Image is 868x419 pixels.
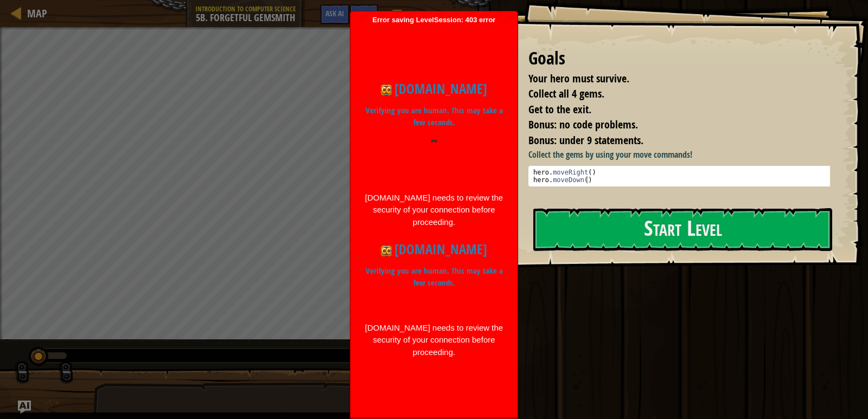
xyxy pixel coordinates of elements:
[528,117,638,132] span: Bonus: no code problems.
[356,16,512,412] span: Error saving LevelSession: 403 error
[515,86,827,102] li: Collect all 4 gems.
[515,71,827,87] li: Your hero must survive.
[22,6,47,21] a: Map
[364,322,504,359] div: [DOMAIN_NAME] needs to review the security of your connection before proceeding.
[528,71,629,86] span: Your hero must survive.
[364,239,504,260] h1: [DOMAIN_NAME]
[515,117,827,133] li: Bonus: no code problems.
[515,133,827,149] li: Bonus: under 9 statements.
[364,105,504,129] p: Verifying you are human. This may take a few seconds.
[27,6,47,21] span: Map
[528,102,591,117] span: Get to the exit.
[381,246,392,256] img: Icon for codecombat.com
[404,8,465,22] span: Game Menu
[320,4,349,24] button: Ask AI
[364,192,504,229] div: [DOMAIN_NAME] needs to review the security of your connection before proceeding.
[18,401,31,414] button: Ask AI
[528,86,604,101] span: Collect all 4 gems.
[533,208,832,251] button: Start Level
[355,8,373,18] span: Hints
[364,265,504,289] p: Verifying you are human. This may take a few seconds.
[515,102,827,118] li: Get to the exit.
[528,133,643,147] span: Bonus: under 9 statements.
[325,8,344,18] span: Ask AI
[364,79,504,99] h1: [DOMAIN_NAME]
[384,4,471,30] button: Game Menu
[528,46,830,71] div: Goals
[381,85,392,95] img: Icon for codecombat.com
[528,149,838,161] p: Collect the gems by using your move commands!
